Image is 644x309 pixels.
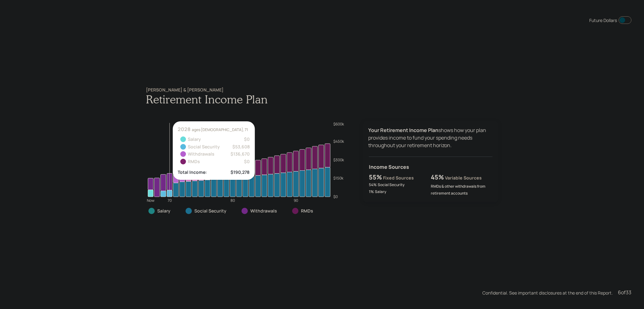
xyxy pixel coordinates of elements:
h6: Fixed Sources [383,174,414,181]
tspan: $600k [333,121,344,126]
tspan: $0 [333,194,338,199]
tspan: 70 [168,198,172,203]
h6: [PERSON_NAME] & [PERSON_NAME] [146,87,498,93]
tspan: 80 [230,198,235,203]
b: Your Retirement Income Plan [368,127,438,134]
label: Social Security [378,182,405,189]
div: Confidential. See important disclosures at the end of this Report. [482,290,613,296]
h6: Variable Sources [445,174,482,181]
div: 6 of 33 [618,289,631,296]
label: 54% [369,182,377,189]
label: Social Security [194,208,226,214]
tspan: Now [147,198,154,203]
h4: 55% [369,172,382,182]
p: shows how your plan provides income to fund your spending needs throughout your retirement horizon. [368,126,493,149]
label: Withdrawals [250,208,277,214]
tspan: $150k [333,175,344,181]
tspan: $450k [333,139,344,144]
label: 1% [369,189,374,196]
div: Future Dollars [589,17,617,24]
tspan: $300k [333,157,344,162]
h4: 45% [431,172,444,182]
label: Salary [157,208,170,214]
label: RMDs [301,208,313,214]
label: RMDs & other withdrawals from retirement accounts [431,184,486,196]
label: Salary [375,189,386,196]
h5: Income Sources [369,163,492,171]
h1: Retirement Income Plan [146,92,498,106]
tspan: 90 [294,198,298,203]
